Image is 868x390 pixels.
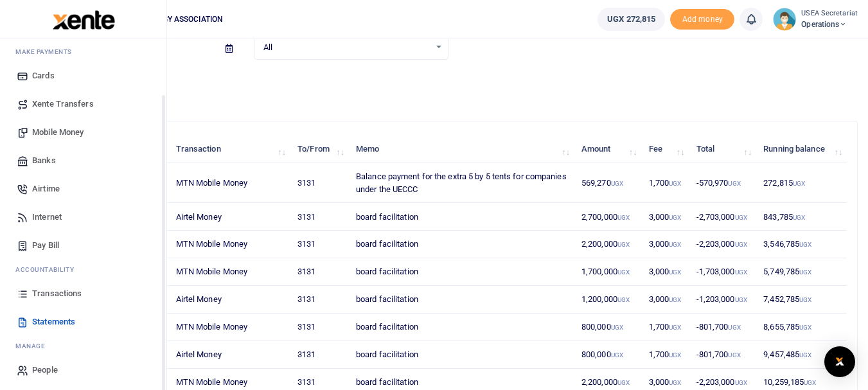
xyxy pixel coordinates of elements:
[670,9,734,30] span: Add money
[670,13,734,23] a: Add money
[574,341,642,369] td: 800,000
[689,341,756,369] td: -801,700
[669,214,681,221] small: UGX
[735,269,747,276] small: UGX
[773,8,858,31] a: profile-user USEA Secretariat Operations
[689,136,756,163] th: Total: activate to sort column ascending
[756,258,847,286] td: 5,749,785
[669,324,681,331] small: UGX
[689,258,756,286] td: -1,703,000
[574,203,642,231] td: 2,700,000
[799,324,811,331] small: UGX
[349,231,574,258] td: board facilitation
[53,10,115,30] img: logo-large
[32,364,58,377] span: People
[799,241,811,248] small: UGX
[728,180,740,187] small: UGX
[793,180,805,187] small: UGX
[689,286,756,314] td: -1,203,000
[611,324,623,331] small: UGX
[349,314,574,341] td: board facilitation
[689,231,756,258] td: -2,203,000
[607,13,655,26] span: UGX 272,815
[689,314,756,341] td: -801,700
[10,203,156,231] a: Internet
[168,163,290,203] td: MTN Mobile Money
[670,9,734,30] li: Toup your wallet
[735,296,747,303] small: UGX
[799,296,811,303] small: UGX
[168,341,290,369] td: Airtel Money
[349,203,574,231] td: board facilitation
[349,341,574,369] td: board facilitation
[32,182,60,195] span: Airtime
[168,231,290,258] td: MTN Mobile Money
[735,379,747,386] small: UGX
[641,136,689,163] th: Fee: activate to sort column ascending
[168,136,290,163] th: Transaction: activate to sort column ascending
[611,180,623,187] small: UGX
[32,98,94,111] span: Xente Transfers
[168,314,290,341] td: MTN Mobile Money
[669,379,681,386] small: UGX
[22,47,72,57] span: ake Payments
[10,308,156,336] a: Statements
[799,269,811,276] small: UGX
[641,286,689,314] td: 3,000
[168,203,290,231] td: Airtel Money
[51,14,115,24] a: logo-small logo-large logo-large
[263,41,430,54] span: All
[49,75,858,89] p: Download
[756,314,847,341] td: 8,655,785
[168,286,290,314] td: Airtel Money
[641,231,689,258] td: 3,000
[756,341,847,369] td: 9,457,485
[574,136,642,163] th: Amount: activate to sort column ascending
[10,175,156,203] a: Airtime
[756,203,847,231] td: 843,785
[617,241,630,248] small: UGX
[641,314,689,341] td: 1,700
[617,296,630,303] small: UGX
[290,341,349,369] td: 3131
[10,336,156,356] li: M
[22,341,46,351] span: anage
[641,163,689,203] td: 1,700
[756,136,847,163] th: Running balance: activate to sort column ascending
[290,231,349,258] td: 3131
[799,351,811,359] small: UGX
[32,239,59,252] span: Pay Bill
[349,136,574,163] th: Memo: activate to sort column ascending
[10,62,156,90] a: Cards
[32,315,75,328] span: Statements
[669,180,681,187] small: UGX
[728,351,740,359] small: UGX
[349,163,574,203] td: Balance payment for the extra 5 by 5 tents for companies under the UECCC
[801,8,858,19] small: USEA Secretariat
[290,286,349,314] td: 3131
[10,42,156,62] li: M
[168,258,290,286] td: MTN Mobile Money
[32,211,62,224] span: Internet
[669,296,681,303] small: UGX
[349,286,574,314] td: board facilitation
[32,154,56,167] span: Banks
[574,314,642,341] td: 800,000
[32,69,55,82] span: Cards
[290,314,349,341] td: 3131
[598,8,665,31] a: UGX 272,815
[617,214,630,221] small: UGX
[756,231,847,258] td: 3,546,785
[669,241,681,248] small: UGX
[735,214,747,221] small: UGX
[824,346,855,377] div: Open Intercom Messenger
[10,118,156,146] a: Mobile Money
[290,163,349,203] td: 3131
[728,324,740,331] small: UGX
[32,126,84,139] span: Mobile Money
[574,231,642,258] td: 2,200,000
[804,379,816,386] small: UGX
[641,341,689,369] td: 1,700
[669,351,681,359] small: UGX
[290,258,349,286] td: 3131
